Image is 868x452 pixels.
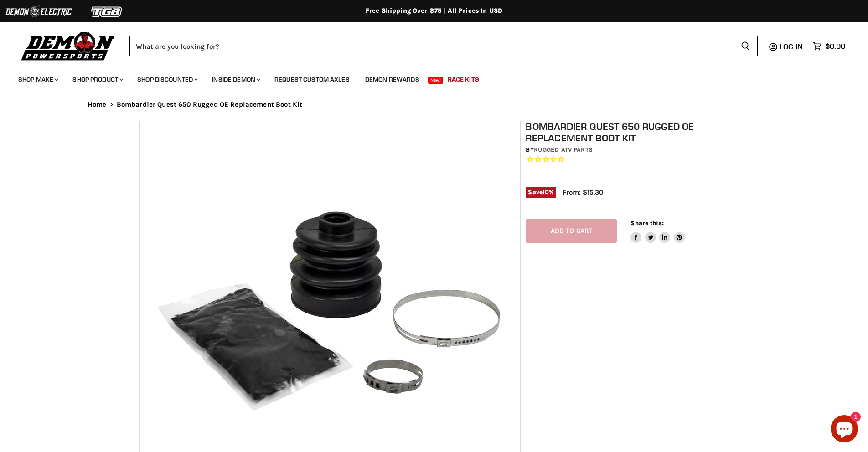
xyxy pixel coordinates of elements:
[11,70,64,89] a: Shop Make
[69,7,799,15] div: Free Shipping Over $75 | All Prices In USD
[358,70,426,89] a: Demon Rewards
[129,36,758,56] form: Product
[88,101,107,108] a: Home
[630,220,663,226] span: Share this:
[825,42,845,51] span: $0.00
[441,70,486,89] a: Race Kits
[73,3,141,21] img: TGB Logo 2
[268,70,356,89] a: Request Custom Axles
[69,101,799,108] nav: Breadcrumbs
[828,415,861,445] inbox-online-store-chat: Shopify online store chat
[130,70,203,89] a: Shop Discounted
[205,70,266,89] a: Inside Demon
[780,42,803,51] span: Log in
[808,40,850,53] a: $0.00
[775,42,808,51] a: Log in
[526,187,556,197] span: Save %
[630,219,685,243] aside: Share this:
[11,67,843,89] ul: Main menu
[18,30,118,62] img: Demon Powersports
[526,145,734,155] div: by
[563,188,603,196] span: From: $15.30
[534,146,593,154] a: Rugged ATV Parts
[5,3,73,21] img: Demon Electric Logo 2
[117,101,303,108] span: Bombardier Quest 650 Rugged OE Replacement Boot Kit
[428,77,444,84] span: New!
[66,70,129,89] a: Shop Product
[542,189,549,195] span: 10
[526,121,734,144] h1: Bombardier Quest 650 Rugged OE Replacement Boot Kit
[734,36,758,56] button: Search
[129,36,734,56] input: Search
[526,155,734,164] span: Rated 0.0 out of 5 stars 0 reviews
